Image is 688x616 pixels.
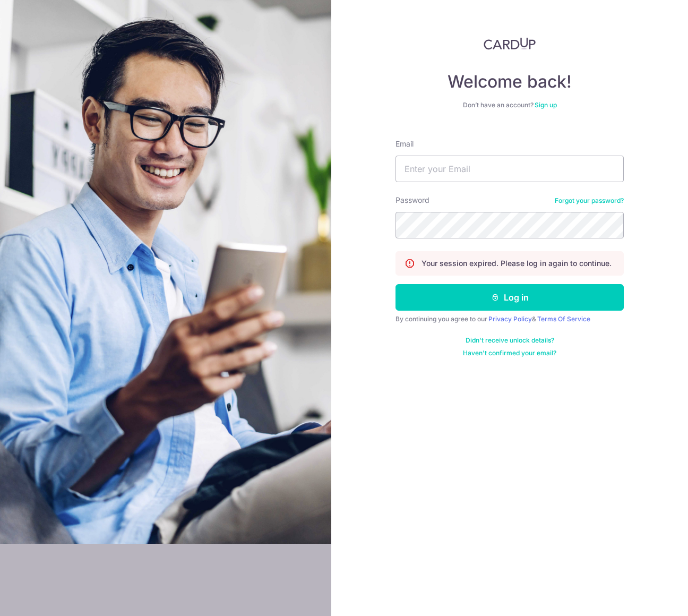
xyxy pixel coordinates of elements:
[395,315,624,323] div: By continuing you agree to our &
[537,315,590,323] a: Terms Of Service
[466,336,554,345] a: Didn't receive unlock details?
[395,71,624,92] h4: Welcome back!
[535,101,557,109] a: Sign up
[395,156,624,182] input: Enter your Email
[484,37,536,50] img: CardUp Logo
[463,349,556,357] a: Haven't confirmed your email?
[422,258,612,269] p: Your session expired. Please log in again to continue.
[555,196,624,205] a: Forgot your password?
[395,139,414,149] label: Email
[395,284,624,311] button: Log in
[395,195,429,206] label: Password
[395,101,624,109] div: Don’t have an account?
[488,315,532,323] a: Privacy Policy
